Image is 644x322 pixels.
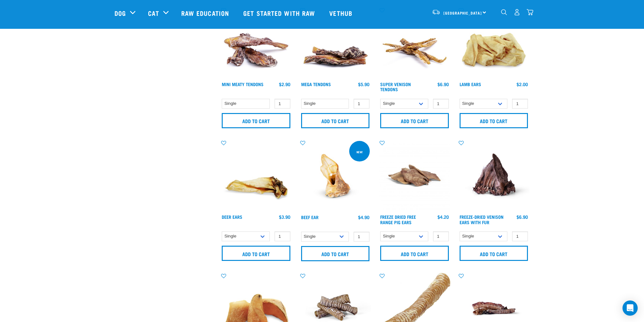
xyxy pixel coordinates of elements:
[279,82,290,87] div: $2.90
[275,231,290,241] input: 1
[354,232,369,242] input: 1
[323,0,360,26] a: Vethub
[458,7,530,79] img: Pile Of Lamb Ears Treat For Pets
[432,9,440,15] img: van-moving.png
[379,7,450,79] img: 1286 Super Tendons 01
[460,246,528,261] input: Add to cart
[301,83,331,85] a: Mega Tendons
[358,215,369,220] div: $4.90
[380,246,449,261] input: Add to cart
[512,231,528,241] input: 1
[380,83,411,90] a: Super Venison Tendons
[517,82,528,87] div: $2.00
[460,216,504,223] a: Freeze-Dried Venison Ears with Fur
[354,99,369,109] input: 1
[222,83,263,85] a: Mini Meaty Tendons
[222,113,290,128] input: Add to cart
[379,140,450,212] img: Pigs Ears
[148,8,159,18] a: Cat
[527,9,533,16] img: home-icon@2x.png
[460,113,528,128] input: Add to cart
[433,231,449,241] input: 1
[514,9,520,16] img: user.png
[301,216,319,218] a: Beef Ear
[220,140,292,212] img: A Deer Ear Treat For Pets
[275,99,290,109] input: 1
[301,246,370,261] input: Add to cart
[443,12,482,14] span: [GEOGRAPHIC_DATA]
[501,9,507,15] img: home-icon-1@2x.png
[512,99,528,109] input: 1
[222,216,242,218] a: Deer Ears
[115,8,126,18] a: Dog
[517,214,528,219] div: $6.90
[279,214,290,219] div: $3.90
[460,83,481,85] a: Lamb Ears
[354,147,366,157] div: new!
[458,140,530,212] img: Raw Essentials Freeze Dried Deer Ears With Fur
[175,0,237,26] a: Raw Education
[622,300,638,316] div: Open Intercom Messenger
[437,214,449,219] div: $4.20
[300,7,371,79] img: 1295 Mega Tendons 01
[358,82,369,87] div: $5.90
[437,82,449,87] div: $6.90
[301,113,370,128] input: Add to cart
[220,7,292,79] img: 1289 Mini Tendons 01
[222,246,290,261] input: Add to cart
[380,216,416,223] a: Freeze Dried Free Range Pig Ears
[300,140,371,212] img: Beef ear
[380,113,449,128] input: Add to cart
[237,0,323,26] a: Get started with Raw
[433,99,449,109] input: 1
